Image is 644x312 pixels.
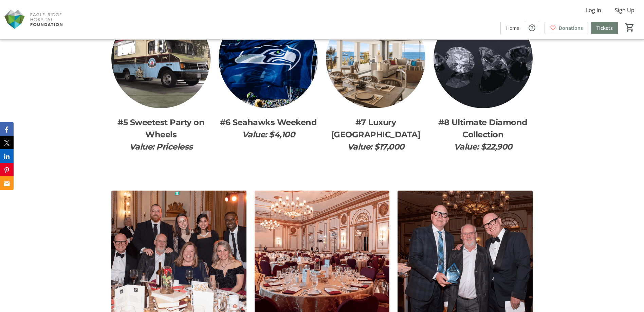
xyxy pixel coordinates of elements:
span: #8 Ultimate Diamond Collection [438,117,528,139]
span: #6 Seahawks Weekend [220,117,317,127]
button: Sign Up [609,5,640,16]
button: Cart [624,21,636,34]
span: Tickets [596,24,613,32]
em: Value: $22,900 [454,142,512,152]
a: Tickets [591,22,618,34]
img: <p><span style="color: rgb(74, 74, 74);">#7 Luxury Cabo Villa</span></p><p><em style="color: rgb(... [326,9,425,108]
button: Log In [581,5,607,16]
span: #7 Luxury [GEOGRAPHIC_DATA] [331,117,421,139]
em: Value: $4,100 [242,130,295,139]
span: Log In [586,6,601,14]
em: Value: $17,000 [347,142,404,152]
button: Help [525,21,539,35]
img: <p><span style="color: rgb(74, 74, 74);">#5 Sweetest Party on Wheels</span></p><p><em style="colo... [111,9,210,108]
span: Donations [559,24,583,32]
em: Value: Priceless [129,142,193,152]
span: Home [506,24,519,32]
span: #5 Sweetest Party on Wheels [117,117,204,139]
img: <p><span style="color: rgb(74, 74, 74);">#6 Seahawks Weekend</span></p><p><em style="color: rgb(7... [219,9,318,108]
a: Donations [545,22,588,34]
img: <p><span style="color: rgb(74, 74, 74);">#8 Ultimate Diamond Collection</span></p><p><em style="c... [434,9,533,108]
img: Eagle Ridge Hospital Foundation's Logo [4,3,65,37]
a: Home [501,22,525,34]
span: Sign Up [615,6,634,14]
